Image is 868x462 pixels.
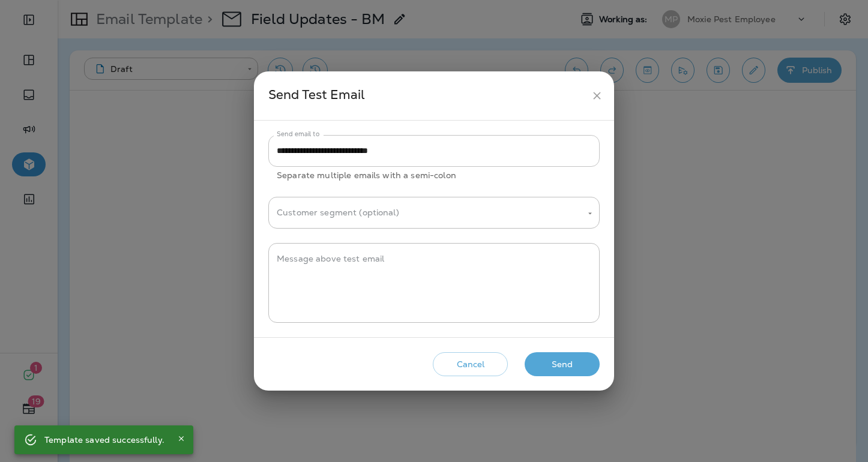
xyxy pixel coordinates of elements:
div: Template saved successfully. [44,429,164,451]
button: Cancel [433,352,508,377]
label: Send email to [277,130,319,139]
button: Close [174,431,188,446]
div: Send Test Email [268,85,586,107]
button: close [586,85,608,107]
button: Open [585,208,595,219]
button: Send [525,352,600,377]
p: Separate multiple emails with a semi-colon [277,169,591,182]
